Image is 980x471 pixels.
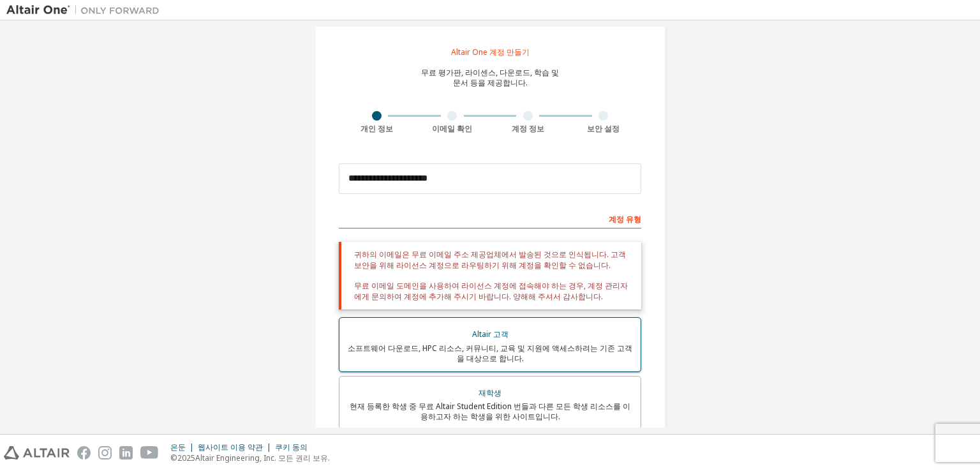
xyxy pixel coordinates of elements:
img: linkedin.svg [119,446,133,460]
font: Altair Engineering, Inc. 모든 권리 보유. [195,452,330,463]
font: 계정 정보 [512,123,544,134]
font: 재학생 [479,387,501,398]
font: 2025 [177,452,195,463]
font: 무료 평가판, 라이센스, 다운로드, 학습 및 [421,67,559,78]
font: 귀하의 이메일은 무료 이메일 주소 제공업체에서 발송된 것으로 인식됩니다. 고객 보안을 위해 라이선스 계정으로 라우팅하기 위해 계정을 확인할 수 없습니다. [354,249,626,270]
font: 계정 유형 [609,214,641,225]
font: Altair One 계정 만들기 [451,47,530,57]
font: 소프트웨어 다운로드, HPC 리소스, 커뮤니티, 교육 및 지원에 액세스하려는 기존 고객을 대상으로 합니다. [348,343,632,364]
font: 쿠키 동의 [275,442,308,452]
font: 무료 이메일 도메인을 사용하여 라이선스 계정에 접속해야 하는 경우, 계정 관리자에게 문의하여 계정에 추가해 주시기 바랍니다. 양해해 주셔서 감사합니다. [354,280,628,301]
font: 이메일 확인 [432,123,472,134]
font: 문서 등을 제공합니다. [453,77,528,88]
font: 현재 등록한 학생 중 무료 Altair Student Edition 번들과 다른 모든 학생 리소스를 이용하고자 하는 학생을 위한 사이트입니다. [350,401,630,422]
font: 은둔 [170,442,186,452]
font: 개인 정보 [360,123,393,134]
font: 보안 설정 [587,123,620,134]
font: Altair 고객 [472,329,509,340]
img: 알타이르 원 [6,4,166,17]
img: youtube.svg [140,446,159,460]
img: altair_logo.svg [4,446,70,460]
font: 웹사이트 이용 약관 [198,442,263,452]
img: instagram.svg [98,446,112,460]
font: © [170,452,177,463]
img: facebook.svg [77,446,91,460]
